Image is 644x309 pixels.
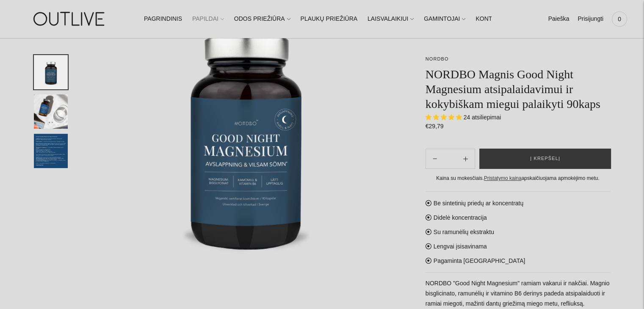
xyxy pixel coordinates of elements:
[234,10,290,28] a: ODOS PRIEŽIŪRA
[192,10,224,28] a: PAPILDAI
[426,114,464,121] span: 4.79 stars
[484,175,522,181] a: Pristatymo kaina
[444,153,456,165] input: Product quantity
[479,149,611,169] button: Į krepšelį
[612,10,627,28] a: 0
[426,123,444,130] span: €29,79
[368,10,414,28] a: LAISVALAIKIUI
[424,10,465,28] a: GAMINTOJAI
[530,154,560,163] span: Į krepšelį
[34,134,68,168] button: Translation missing: en.general.accessibility.image_thumbail
[144,10,182,28] a: PAGRINDINIS
[456,149,475,169] button: Subtract product quantity
[426,174,610,183] div: Kaina su mokesčiais. apskaičiuojama apmokėjimo metu.
[426,56,449,61] a: NORDBO
[578,10,603,28] a: Prisijungti
[34,55,68,89] button: Translation missing: en.general.accessibility.image_thumbail
[426,149,444,169] button: Add product quantity
[426,67,610,111] h1: NORDBO Magnis Good Night Magnesium atsipalaidavimui ir kokybiškam miegui palaikyti 90kaps
[17,4,123,33] img: OUTLIVE
[548,10,569,28] a: Paieška
[464,114,501,121] span: 24 atsiliepimai
[300,10,357,28] a: PLAUKŲ PRIEŽIŪRA
[614,13,625,25] span: 0
[475,10,508,28] a: KONTAKTAI
[34,94,68,129] button: Translation missing: en.general.accessibility.image_thumbail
